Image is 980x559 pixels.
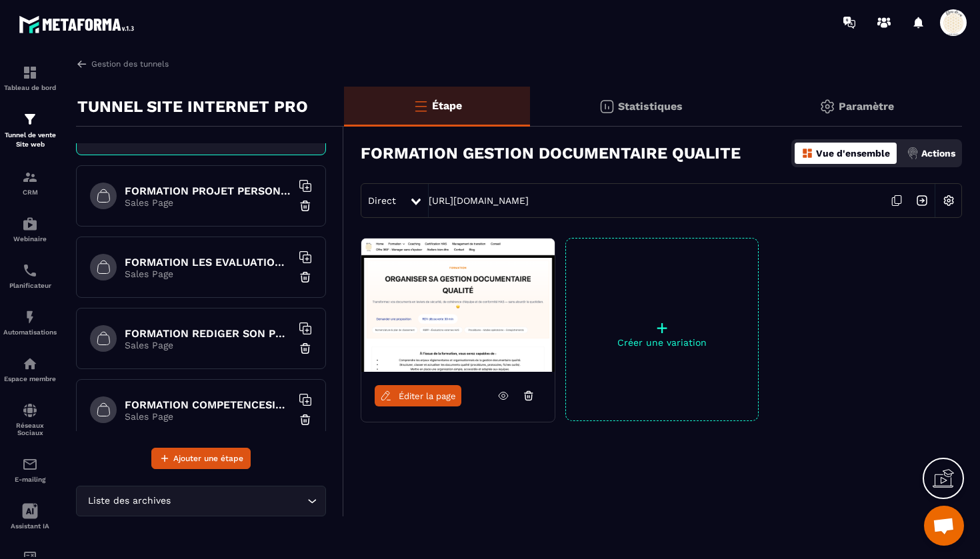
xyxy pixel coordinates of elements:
span: Direct [368,195,396,206]
img: scheduler [22,263,38,279]
a: formationformationCRM [3,159,57,206]
p: Tunnel de vente Site web [3,131,57,149]
input: Search for option [173,494,304,508]
p: Sales Page [125,340,291,350]
span: Liste des archives [85,494,173,508]
h6: FORMATION REDIGER SON PROJET D'ETABLISSEMENT CPOM [125,327,291,340]
img: formation [22,169,38,185]
div: Ouvrir le chat [924,506,964,546]
p: Espace membre [3,375,57,382]
img: social-network [22,402,38,418]
a: automationsautomationsAutomatisations [3,299,57,346]
img: arrow-next.bcc2205e.svg [909,188,935,213]
a: Gestion des tunnels [76,58,169,70]
p: E-mailing [3,476,57,483]
a: Assistant IA [3,493,57,540]
p: Paramètre [839,100,894,113]
p: Tableau de bord [3,84,57,91]
img: formation [22,111,38,127]
img: image [361,239,555,372]
img: formation [22,65,38,81]
button: Ajouter une étape [151,448,251,469]
span: Éditer la page [399,391,456,401]
p: Automatisations [3,328,57,336]
a: automationsautomationsEspace membre [3,346,57,392]
img: stats.20deebd0.svg [599,99,615,115]
img: automations [22,309,38,325]
img: logo [19,12,139,37]
img: actions.d6e523a2.png [907,147,919,159]
p: Réseaux Sociaux [3,422,57,436]
p: Assistant IA [3,522,57,530]
img: setting-gr.5f69749f.svg [819,99,835,115]
img: automations [22,356,38,372]
p: Webinaire [3,235,57,243]
img: setting-w.858f3a88.svg [936,188,961,213]
img: email [22,456,38,472]
p: Vue d'ensemble [816,148,890,159]
p: TUNNEL SITE INTERNET PRO [77,93,308,120]
p: Planificateur [3,282,57,289]
img: trash [299,271,312,284]
span: Ajouter une étape [173,452,243,465]
a: formationformationTunnel de vente Site web [3,101,57,159]
h3: FORMATION GESTION DOCUMENTAIRE QUALITE [361,144,741,163]
h6: FORMATION PROJET PERSONNALISE [125,185,291,197]
p: Sales Page [125,411,291,422]
p: Actions [921,148,955,159]
a: Éditer la page [375,385,461,406]
p: Créer une variation [566,337,758,348]
h6: FORMATION COMPETENCESIDECEHPAD [125,398,291,411]
img: automations [22,216,38,232]
a: social-networksocial-networkRéseaux Sociaux [3,392,57,446]
img: bars-o.4a397970.svg [413,98,429,114]
img: arrow [76,58,88,70]
p: + [566,318,758,337]
p: CRM [3,189,57,196]
img: trash [299,413,312,426]
img: trash [299,199,312,213]
p: Étape [432,99,462,112]
p: Sales Page [125,197,291,208]
a: [URL][DOMAIN_NAME] [429,195,529,206]
p: Sales Page [125,269,291,279]
p: Statistiques [618,100,683,113]
div: Search for option [76,486,326,516]
a: emailemailE-mailing [3,446,57,493]
img: dashboard-orange.40269519.svg [801,147,813,159]
img: trash [299,342,312,355]
h6: FORMATION LES EVALUATIONS EN SANTE [125,256,291,269]
a: schedulerschedulerPlanificateur [3,253,57,299]
a: automationsautomationsWebinaire [3,206,57,253]
a: formationformationTableau de bord [3,55,57,101]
